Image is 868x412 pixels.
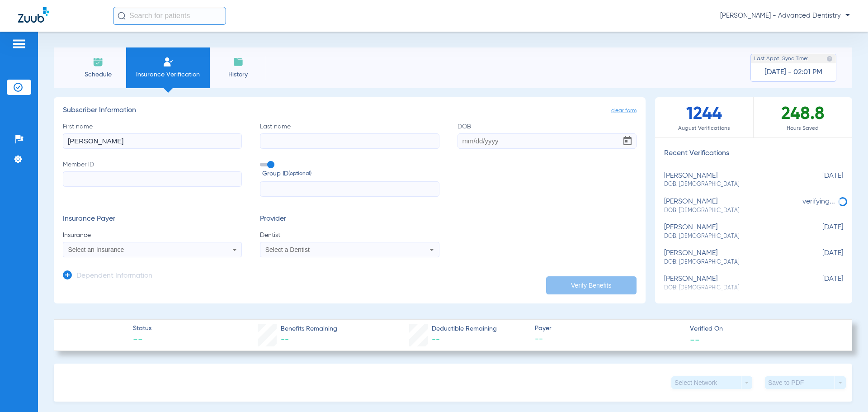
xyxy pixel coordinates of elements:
button: Open calendar [618,132,637,150]
h3: Subscriber Information [63,106,637,115]
div: [PERSON_NAME] [664,275,798,292]
span: DOB: [DEMOGRAPHIC_DATA] [664,207,798,215]
img: History [233,57,244,67]
span: [DATE] - 02:01 PM [764,68,822,77]
div: 248.8 [754,97,852,137]
label: First name [63,122,242,149]
span: Benefits Remaining [281,324,337,334]
span: August Verifications [655,124,753,133]
span: Insurance [63,231,242,240]
input: First name [63,133,242,149]
img: Schedule [93,57,104,67]
h3: Recent Verifications [655,149,852,158]
span: -- [432,336,440,344]
img: last sync help info [826,56,833,62]
input: Member ID [63,171,242,187]
span: [DATE] [798,275,843,292]
img: Manual Insurance Verification [163,57,174,67]
input: DOBOpen calendar [458,133,637,149]
span: Group ID [262,169,439,179]
span: Select a Dentist [265,246,310,253]
input: Search for patients [113,7,226,25]
div: [PERSON_NAME] [664,249,798,266]
small: (optional) [288,169,311,179]
span: -- [281,336,289,344]
span: Verified On [690,324,837,334]
label: Member ID [63,160,242,197]
input: Last name [260,133,439,149]
span: [DATE] [798,172,843,189]
div: [PERSON_NAME] [664,223,798,240]
span: Last Appt. Sync Time: [754,54,808,63]
button: Verify Benefits [546,276,637,294]
span: [DATE] [798,249,843,266]
span: Schedule [76,70,119,79]
span: -- [535,334,682,345]
span: DOB: [DEMOGRAPHIC_DATA] [664,180,798,189]
span: Deductible Remaining [432,324,497,334]
div: 1244 [655,97,754,137]
label: DOB [458,122,637,149]
span: Dentist [260,231,439,240]
h3: Dependent Information [76,272,152,281]
div: [PERSON_NAME] [664,198,798,214]
h3: Insurance Payer [63,215,242,224]
span: Payer [535,324,682,333]
span: -- [133,334,151,346]
span: Hours Saved [754,124,852,133]
img: Search Icon [118,12,126,20]
span: clear form [611,106,637,115]
div: [PERSON_NAME] [664,172,798,189]
img: hamburger-icon [12,38,26,49]
span: DOB: [DEMOGRAPHIC_DATA] [664,232,798,241]
span: Select an Insurance [68,246,124,253]
span: -- [690,335,700,344]
span: [PERSON_NAME] - Advanced Dentistry [720,11,850,20]
span: Insurance Verification [133,70,203,79]
span: Status [133,324,151,333]
span: DOB: [DEMOGRAPHIC_DATA] [664,258,798,266]
span: History [217,70,259,79]
h3: Provider [260,215,439,224]
span: verifying... [802,198,835,205]
label: Last name [260,122,439,149]
span: [DATE] [798,223,843,240]
img: Zuub Logo [18,7,49,23]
